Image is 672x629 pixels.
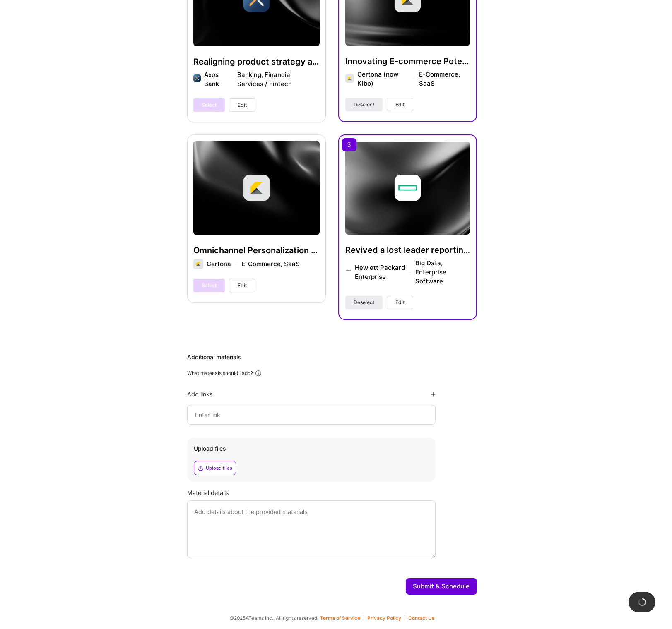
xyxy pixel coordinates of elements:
img: Company logo [394,175,421,201]
span: © 2025 ATeams Inc., All rights reserved. [229,614,318,622]
button: Deselect [345,98,383,111]
div: Hewlett Packard Enterprise Big Data, Enterprise Software [355,259,470,286]
div: Certona (now Kibo) E-Commerce, SaaS [357,70,470,88]
button: Edit [229,279,255,292]
button: Terms of Service [320,615,364,621]
img: cover [345,142,470,235]
i: icon Info [255,370,262,377]
img: loading [638,598,646,606]
span: Edit [395,101,405,108]
button: Privacy Policy [367,615,405,621]
input: Enter link [194,410,429,420]
div: Add links [187,390,213,398]
button: Submit & Schedule [406,578,477,595]
span: Edit [238,282,247,289]
span: Deselect [354,101,374,108]
button: Edit [229,98,255,112]
span: Edit [395,299,405,306]
button: Edit [387,296,413,309]
div: Material details [187,488,477,497]
h4: Revived a lost leader reporting by transforming it into a BI powerhouse [345,245,470,255]
div: Upload files [194,444,429,453]
h4: Innovating E-commerce Potential with Personalized Search [345,56,470,67]
span: Deselect [354,299,374,306]
button: Contact Us [408,615,434,621]
i: icon Upload2 [198,465,204,471]
button: Deselect [345,296,383,309]
i: icon PlusBlackFlat [431,392,436,397]
div: What materials should I add? [187,370,253,377]
img: Company logo [345,74,354,83]
div: Upload files [206,465,232,471]
button: Edit [387,98,413,111]
div: Additional materials [187,353,477,361]
span: Edit [238,101,247,109]
img: Company logo [345,268,352,274]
